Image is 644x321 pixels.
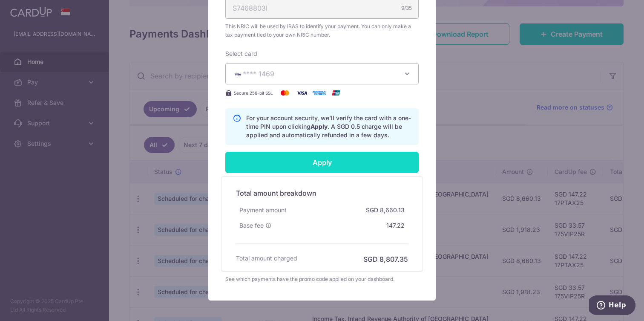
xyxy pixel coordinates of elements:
h5: Total amount breakdown [236,188,408,198]
p: For your account security, we’ll verify the card with a one-time PIN upon clicking . A SGD 0.5 ch... [246,114,411,139]
span: Secure 256-bit SSL [234,90,273,96]
img: Mastercard [276,88,293,98]
div: See which payments have the promo code applied on your dashboard. [225,275,419,283]
img: Visa [293,88,310,98]
h6: SGD 8,807.35 [363,254,408,264]
b: Apply [310,123,328,130]
img: American Express [310,88,328,98]
span: Base fee [239,221,264,230]
div: 9/35 [401,4,412,12]
img: VISA [233,71,243,77]
div: Payment amount [236,202,290,218]
div: SGD 8,660.13 [362,202,408,218]
iframe: Opens a widget where you can find more information [589,295,635,317]
h6: Total amount charged [236,254,297,263]
img: UnionPay [328,88,345,98]
label: Select card [225,49,257,58]
div: 147.22 [383,218,408,233]
span: Help [20,6,37,14]
input: Apply [225,152,419,173]
span: This NRIC will be used by IRAS to identify your payment. You can only make a tax payment tied to ... [225,22,419,39]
